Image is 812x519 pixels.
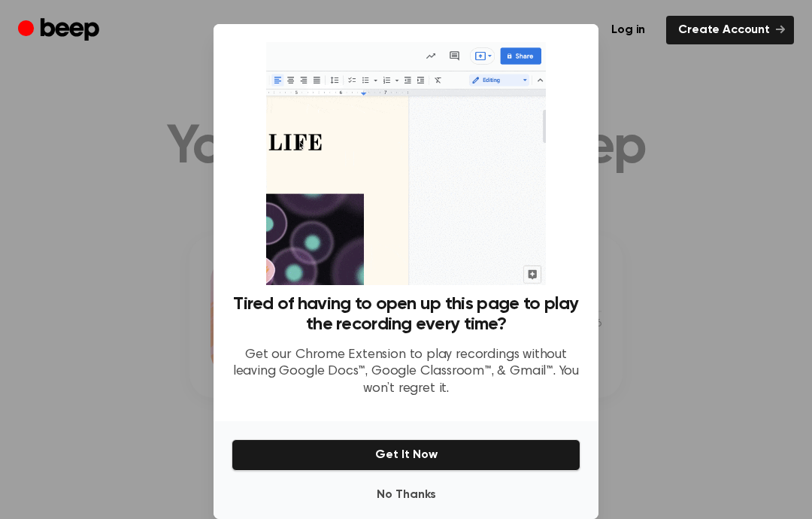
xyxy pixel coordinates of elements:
[666,16,794,44] a: Create Account
[232,439,580,471] button: Get It Now
[232,347,580,398] p: Get our Chrome Extension to play recordings without leaving Google Docs™, Google Classroom™, & Gm...
[266,42,545,285] img: Beep extension in action
[232,480,580,510] button: No Thanks
[232,294,580,335] h3: Tired of having to open up this page to play the recording every time?
[18,16,103,45] a: Beep
[599,16,657,44] a: Log in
